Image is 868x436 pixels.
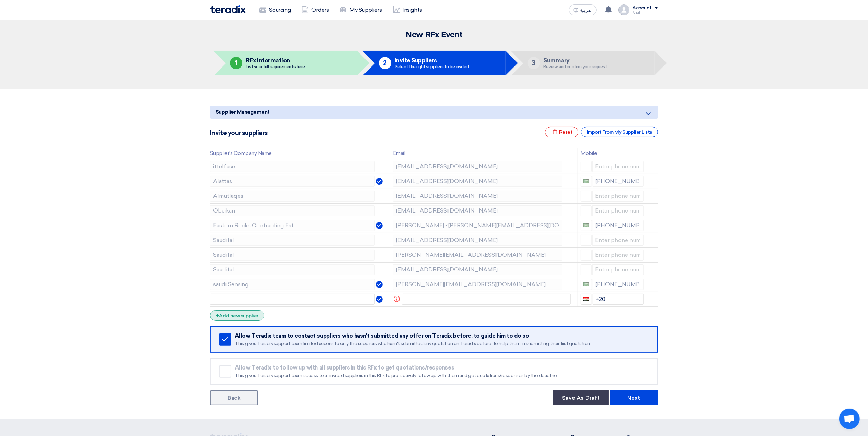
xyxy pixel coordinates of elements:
[402,294,571,305] input: Email
[235,332,648,339] div: Allow Teradix team to contact suppliers who hasn't submitted any offer on Teradix before, to guid...
[393,191,562,202] input: Email
[210,220,375,231] input: Supplier Name
[393,161,562,172] input: Email
[632,11,658,14] div: Khalil
[543,57,607,63] h5: Summary
[210,106,658,119] h5: Supplier Management
[210,390,258,405] a: Back
[210,294,375,305] input: Supplier Name
[210,161,375,172] input: Supplier Name
[610,390,658,405] button: Next
[376,296,383,303] img: Verified Account
[390,148,578,159] th: Email
[581,127,658,137] div: Import From My Supplier Lists
[246,57,305,63] h5: RFx Information
[569,4,597,15] button: العربية
[216,313,219,319] span: +
[393,176,562,187] input: Email
[376,222,383,229] img: Verified Account
[553,390,609,405] button: Save As Draft
[210,235,375,246] input: Supplier Name
[528,57,540,69] div: 3
[254,2,296,17] a: Sourcing
[235,373,648,379] div: This gives Teradix support team access to all invited suppliers in this RFx to pro-actively follo...
[395,64,469,69] div: Select the right suppliers to be invited
[593,294,644,305] input: Enter phone number
[632,5,652,11] div: Account
[376,281,383,288] img: Verified Account
[545,127,579,137] div: Reset
[210,176,375,187] input: Supplier Name
[246,64,305,69] div: List your full requirements here
[618,4,629,15] img: profile_test.png
[235,364,648,371] div: Allow Teradix to follow up with all suppliers in this RFx to get quotations/responses
[296,2,334,17] a: Orders
[235,341,648,347] div: This gives Teradix support team limited access to only the suppliers who hasn't submitted any quo...
[393,264,562,275] input: Email
[393,250,562,261] input: Email
[839,409,860,429] a: Open chat
[334,2,387,17] a: My Suppliers
[395,57,469,63] h5: Invite Suppliers
[210,250,375,261] input: Supplier Name
[379,57,391,69] div: 2
[210,205,375,216] input: Supplier Name
[230,57,242,69] div: 1
[210,5,246,13] img: Teradix logo
[210,30,658,40] h2: New RFx Event
[578,148,646,159] th: Mobile
[210,279,375,290] input: Supplier Name
[210,264,375,275] input: Supplier Name
[210,148,390,159] th: Supplier's Company Name
[376,178,383,185] img: Verified Account
[210,130,268,136] h5: Invite your suppliers
[210,310,264,321] div: Add new supplier
[580,8,592,13] span: العربية
[543,64,607,69] div: Review and confirm your request
[393,205,562,216] input: Email
[210,191,375,202] input: Supplier Name
[387,2,428,17] a: Insights
[393,220,562,231] input: Email
[393,235,562,246] input: Email
[393,279,562,290] input: Email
